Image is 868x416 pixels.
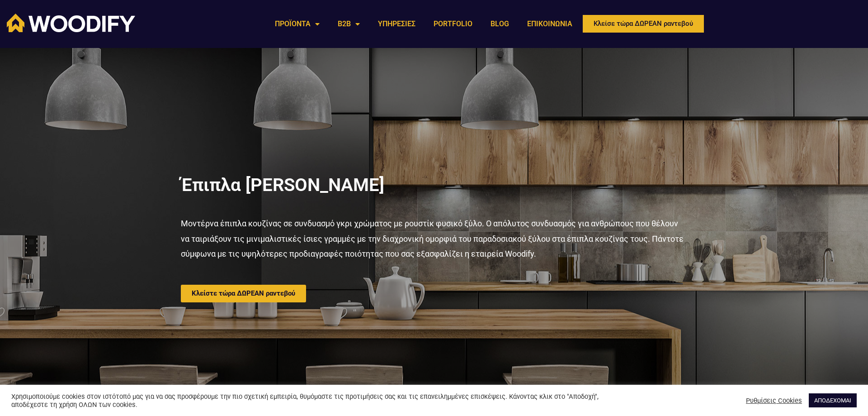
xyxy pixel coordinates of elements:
a: ΥΠΗΡΕΣΙΕΣ [369,14,425,34]
nav: Menu [266,14,581,34]
a: ΕΠΙΚΟΙΝΩΝΙΑ [518,14,581,34]
a: PORTFOLIO [425,14,481,34]
a: ΠΡΟΪΟΝΤΑ [266,14,329,34]
h2: Έπιπλα [PERSON_NAME] [181,176,687,194]
a: ΑΠΟΔΕΧΟΜΑΙ [809,393,857,407]
span: Κλείσε τώρα ΔΩΡΕΑΝ ραντεβού [594,20,693,27]
p: Μοντέρνα έπιπλα κουζίνας σε συνδυασμό γκρι χρώματος με ρουστίκ φυσικό ξύλο. Ο απόλυτος συνδυασμός... [181,216,687,261]
span: Κλείστε τώρα ΔΩΡΕΑΝ ραντεβού [192,290,295,297]
a: B2B [329,14,369,34]
a: BLOG [481,14,518,34]
a: Κλείσε τώρα ΔΩΡΕΑΝ ραντεβού [581,14,705,34]
a: Κλείστε τώρα ΔΩΡΕΑΝ ραντεβού [181,285,306,302]
a: Ρυθμίσεις Cookies [746,397,802,405]
img: Woodify [7,14,135,32]
div: Χρησιμοποιούμε cookies στον ιστότοπό μας για να σας προσφέρουμε την πιο σχετική εμπειρία, θυμόμασ... [11,392,603,409]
